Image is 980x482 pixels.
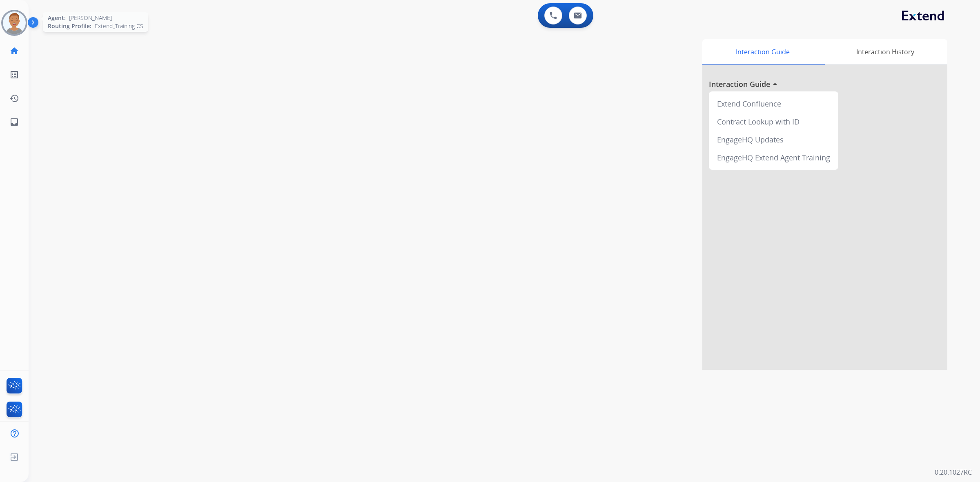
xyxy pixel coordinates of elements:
div: Interaction History [823,39,947,64]
div: EngageHQ Extend Agent Training [712,149,835,167]
span: [PERSON_NAME] [69,14,112,22]
mat-icon: history [9,93,19,103]
div: Interaction Guide [702,39,823,64]
span: Routing Profile: [48,22,91,30]
div: Contract Lookup with ID [712,113,835,131]
img: avatar [3,11,26,34]
p: 0.20.1027RC [935,467,972,477]
mat-icon: list_alt [9,70,19,80]
mat-icon: home [9,46,19,56]
span: Agent: [48,14,66,22]
mat-icon: inbox [9,117,19,127]
div: EngageHQ Updates [712,131,835,149]
div: Extend Confluence [712,95,835,113]
span: Extend_Training CS [95,22,143,30]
